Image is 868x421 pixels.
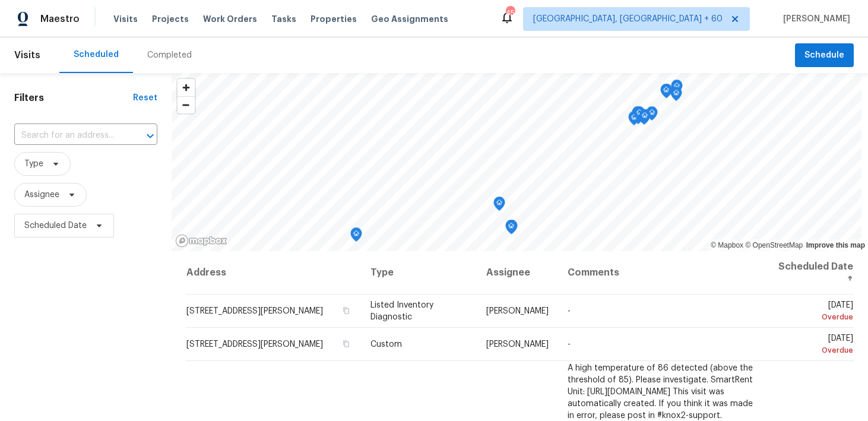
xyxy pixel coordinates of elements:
span: Assignee [24,189,59,201]
span: Projects [152,13,189,25]
button: Schedule [795,43,854,68]
span: Work Orders [203,13,257,25]
button: Zoom out [178,96,195,113]
th: Comments [558,251,766,295]
span: [PERSON_NAME] [486,340,549,349]
a: Mapbox homepage [175,234,227,248]
div: Map marker [350,227,362,246]
div: Map marker [632,106,644,125]
span: Visits [113,13,138,25]
a: Improve this map [806,241,865,249]
input: Search for an address... [14,126,124,145]
span: - [568,307,571,315]
span: Scheduled Date [24,220,87,232]
span: Visits [14,42,40,68]
button: Copy Address [341,338,351,349]
span: Maestro [40,13,80,25]
button: Zoom in [178,79,195,96]
div: Map marker [671,80,683,98]
div: Overdue [775,344,853,356]
div: Map marker [633,106,645,125]
div: Map marker [505,220,517,238]
span: [STREET_ADDRESS][PERSON_NAME] [186,307,323,315]
span: Schedule [804,48,844,63]
th: Address [186,251,361,295]
div: Map marker [493,197,505,215]
div: Map marker [639,109,651,128]
span: [STREET_ADDRESS][PERSON_NAME] [186,340,323,349]
button: Open [142,128,159,144]
div: Scheduled [74,49,119,61]
span: Type [24,158,43,170]
th: Scheduled Date ↑ [766,251,854,295]
span: Zoom out [178,97,195,113]
span: Custom [370,340,402,349]
div: Map marker [670,87,682,105]
span: [PERSON_NAME] [486,307,549,315]
span: [GEOGRAPHIC_DATA], [GEOGRAPHIC_DATA] + 60 [533,13,723,25]
span: [PERSON_NAME] [778,13,850,25]
span: [DATE] [775,334,853,356]
div: 451 [506,7,514,19]
span: Listed Inventory Diagnostic [370,301,433,321]
div: Map marker [660,84,672,102]
span: [DATE] [775,301,853,323]
div: Overdue [775,311,853,323]
span: - [568,340,571,349]
h1: Filters [14,92,133,104]
div: Map marker [646,106,658,125]
span: Properties [311,13,357,25]
a: Mapbox [711,241,743,249]
div: Map marker [661,84,673,102]
div: Completed [147,49,192,61]
a: OpenStreetMap [745,241,803,249]
span: Geo Assignments [371,13,448,25]
div: Reset [133,92,157,104]
button: Copy Address [341,305,351,316]
th: Type [361,251,477,295]
th: Assignee [477,251,558,295]
div: Map marker [628,111,640,129]
canvas: Map [172,73,861,251]
span: Tasks [271,15,296,23]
